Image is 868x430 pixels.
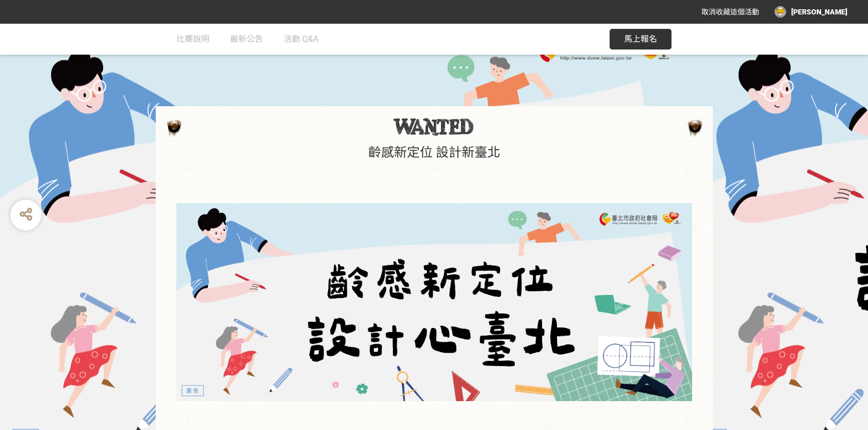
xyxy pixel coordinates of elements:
span: 比賽說明 [176,34,209,44]
a: 活動 Q&A [284,24,318,55]
span: 最新公告 [230,34,263,44]
h1: 齡感新定位 設計新臺北 [166,145,702,160]
span: 取消收藏這個活動 [701,8,759,16]
img: 齡感新定位 設計新臺北 [393,118,475,136]
a: 最新公告 [230,24,263,55]
span: 活動 Q&A [284,34,318,44]
span: 馬上報名 [624,34,657,44]
button: 馬上報名 [610,29,672,49]
a: 比賽說明 [176,24,209,55]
